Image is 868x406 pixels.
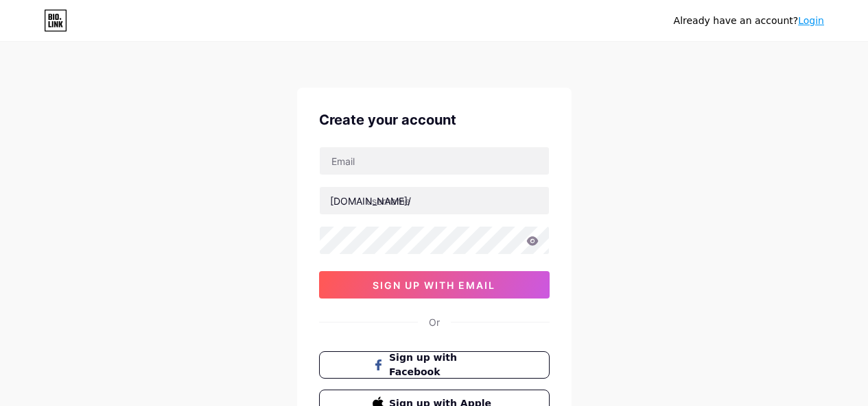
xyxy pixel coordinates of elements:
span: Sign up with Facebook [389,351,495,379]
div: Create your account [319,110,550,130]
input: Email [320,147,549,175]
div: Already have an account? [674,14,824,28]
div: Or [429,315,440,329]
button: sign up with email [319,271,550,299]
button: Sign up with Facebook [319,351,550,379]
a: Login [798,15,824,26]
span: sign up with email [373,279,495,291]
input: username [320,187,549,214]
div: [DOMAIN_NAME]/ [330,194,411,208]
